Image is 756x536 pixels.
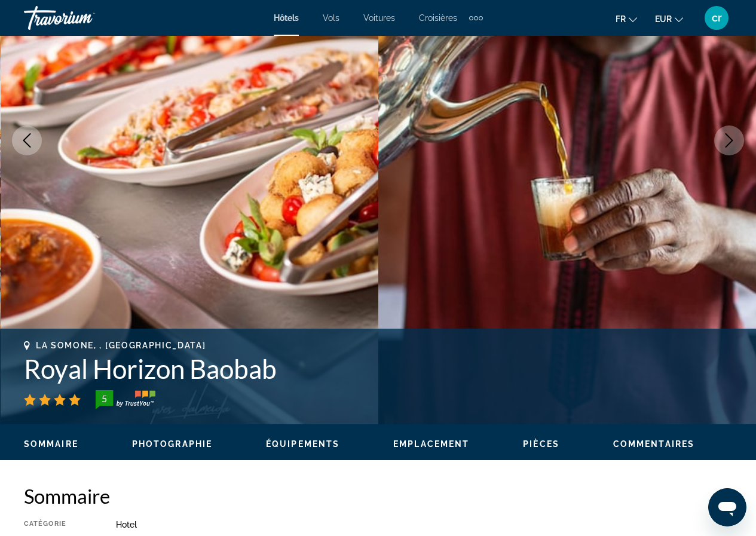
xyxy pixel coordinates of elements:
[419,13,457,23] a: Croisières
[96,390,155,409] img: TrustYou guest rating badge
[701,5,732,30] button: User Menu
[708,488,746,526] iframe: Bouton de lancement de la fenêtre de messagerie
[36,341,206,350] span: La Somone, , [GEOGRAPHIC_DATA]
[714,125,744,155] button: Next image
[469,8,483,27] button: Extra navigation items
[393,439,469,449] span: Emplacement
[323,13,339,23] a: Vols
[116,520,732,529] div: Hotel
[616,14,626,24] span: fr
[274,13,299,23] a: Hôtels
[613,439,694,449] button: Commentaires
[655,14,672,24] span: EUR
[92,391,116,406] div: 5
[24,439,78,449] button: Sommaire
[655,10,683,27] button: Change currency
[523,439,559,449] button: Pièces
[266,439,339,449] span: Équipements
[12,125,42,155] button: Previous image
[363,13,395,23] a: Voitures
[712,12,722,24] span: cr
[266,439,339,449] button: Équipements
[132,439,212,449] button: Photographie
[24,439,78,449] span: Sommaire
[132,439,212,449] span: Photographie
[24,353,732,384] h1: Royal Horizon Baobab
[24,2,143,33] a: Travorium
[24,520,86,529] div: Catégorie
[613,439,694,449] span: Commentaires
[393,439,469,449] button: Emplacement
[523,439,559,449] span: Pièces
[616,10,637,27] button: Change language
[24,484,732,508] h2: Sommaire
